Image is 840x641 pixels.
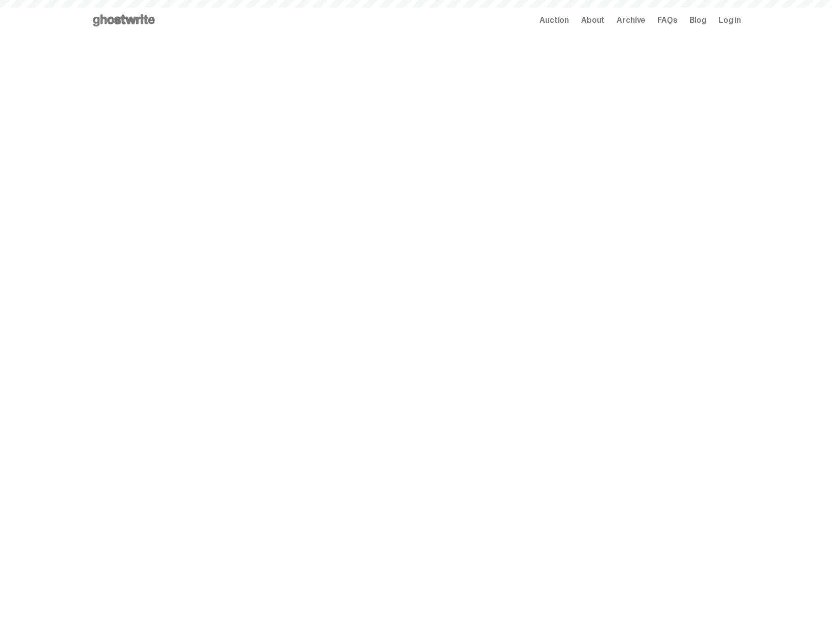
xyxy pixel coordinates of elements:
[617,16,645,24] a: Archive
[540,16,569,24] a: Auction
[657,16,677,24] a: FAQs
[690,16,707,24] a: Blog
[719,16,741,24] a: Log in
[581,16,604,24] a: About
